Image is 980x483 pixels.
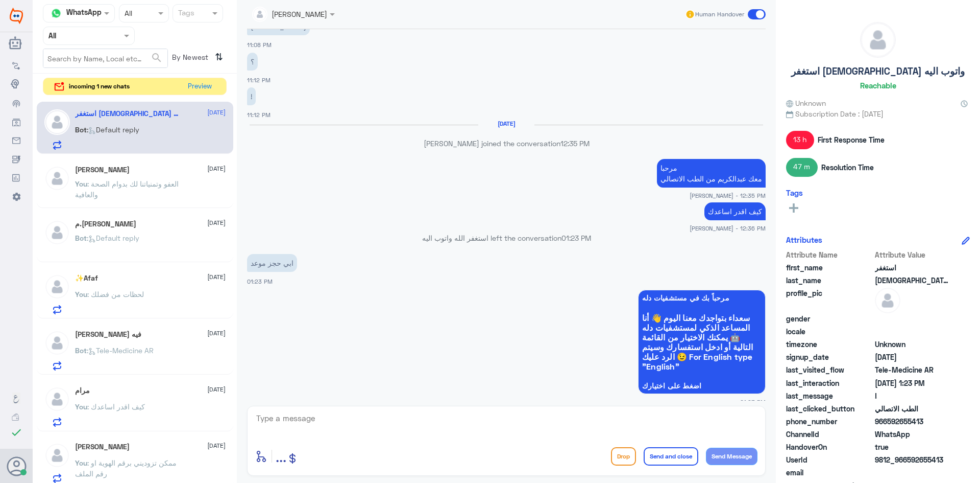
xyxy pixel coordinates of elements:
[875,352,949,362] span: 2025-03-02T17:28:26.501Z
[657,159,766,188] p: 26/9/2025, 12:35 PM
[786,98,826,108] span: Unknown
[75,234,87,242] span: Bot
[87,125,139,134] span: : Default reply
[786,158,818,176] span: 47 m
[821,162,874,173] span: Resolution Time
[875,262,949,273] span: استغفر
[10,8,23,24] img: Widebot Logo
[690,224,766,233] span: [PERSON_NAME] - 12:36 PM
[183,78,216,95] button: Preview
[875,442,949,452] span: true
[642,294,762,302] span: مرحباً بك في مستشفيات دله
[786,249,873,260] span: Attribute Name
[875,275,949,286] span: الله واتوب اليه
[44,220,70,245] img: defaultAdmin.png
[786,188,803,197] h6: Tags
[207,108,226,117] span: [DATE]
[247,278,273,285] span: 01:23 PM
[786,364,873,375] span: last_visited_flow
[207,164,226,173] span: [DATE]
[644,447,698,466] button: Send and close
[786,454,873,465] span: UserId
[247,138,766,149] p: [PERSON_NAME] joined the conversation
[247,233,766,243] p: استغفر الله واتوب اليه left the conversation
[786,352,873,362] span: signup_date
[786,326,873,337] span: locale
[168,49,211,69] span: By Newest
[786,390,873,401] span: last_message
[247,87,256,105] p: 25/9/2025, 11:12 PM
[561,234,591,242] span: 01:23 PM
[247,254,297,272] p: 26/9/2025, 1:23 PM
[75,290,87,298] span: You
[69,82,130,91] span: incoming 1 new chats
[44,386,70,412] img: defaultAdmin.png
[875,429,949,440] span: 2
[247,41,272,48] span: 11:08 PM
[875,364,949,375] span: Tele-Medicine AR
[786,235,822,244] h6: Attributes
[48,6,64,21] img: whatsapp.png
[690,191,766,200] span: [PERSON_NAME] - 12:35 PM
[875,326,949,337] span: null
[875,249,949,260] span: Attribute Value
[75,274,98,283] h5: ✨Afaf
[786,403,873,414] span: last_clicked_button
[786,275,873,286] span: last_name
[875,454,949,465] span: 9812_966592655413
[786,288,873,311] span: profile_pic
[207,272,226,282] span: [DATE]
[695,10,744,19] span: Human Handover
[75,386,90,395] h5: مرام
[478,120,534,127] h6: [DATE]
[43,49,167,67] input: Search by Name, Local etc…
[151,50,163,66] button: search
[706,448,757,465] button: Send Message
[75,125,87,134] span: Bot
[151,52,163,64] span: search
[642,313,762,371] span: سعداء بتواجدك معنا اليوم 👋 أنا المساعد الذكي لمستشفيات دله 🤖 يمكنك الاختيار من القائمة التالية أو...
[44,109,70,135] img: defaultAdmin.png
[875,390,949,401] span: !
[818,134,885,145] span: First Response Time
[875,378,949,388] span: 2025-09-26T10:23:19.5307646Z
[704,202,766,220] p: 26/9/2025, 12:36 PM
[215,49,223,65] i: ⇅
[247,53,258,71] p: 25/9/2025, 11:12 PM
[276,447,286,465] span: ...
[75,166,130,174] h5: Hager Abdulwahed
[861,22,895,57] img: defaultAdmin.png
[786,416,873,427] span: phone_number
[87,290,144,298] span: : لحظات من فضلك
[87,234,139,242] span: : Default reply
[786,429,873,440] span: ChannelId
[44,330,70,356] img: defaultAdmin.png
[740,398,766,406] span: 01:23 PM
[875,313,949,324] span: null
[75,458,177,478] span: : ممكن تزوديني برقم الهوية او رقم الملف
[786,313,873,324] span: gender
[7,456,26,476] button: Avatar
[875,416,949,427] span: 966592655413
[75,220,136,228] h5: م.ناصر
[875,467,949,478] span: null
[75,346,87,355] span: Bot
[75,109,181,118] h5: استغفر الله واتوب اليه
[247,77,271,83] span: 11:12 PM
[786,108,970,119] span: Subscription Date : [DATE]
[207,441,226,450] span: [DATE]
[87,346,154,355] span: : Tele-Medicine AR
[786,339,873,350] span: timezone
[207,385,226,394] span: [DATE]
[875,339,949,350] span: Unknown
[207,218,226,227] span: [DATE]
[207,329,226,338] span: [DATE]
[75,179,87,188] span: You
[10,426,22,439] i: check
[87,402,145,411] span: : كيف اقدر اساعدك
[875,403,949,414] span: الطب الاتصالي
[44,166,70,191] img: defaultAdmin.png
[75,179,179,199] span: : العفو وتمنياتنا لك بدوام الصحة والعافية
[75,443,130,451] h5: رانيا الغامدي
[642,382,762,390] span: اضغط على اختيارك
